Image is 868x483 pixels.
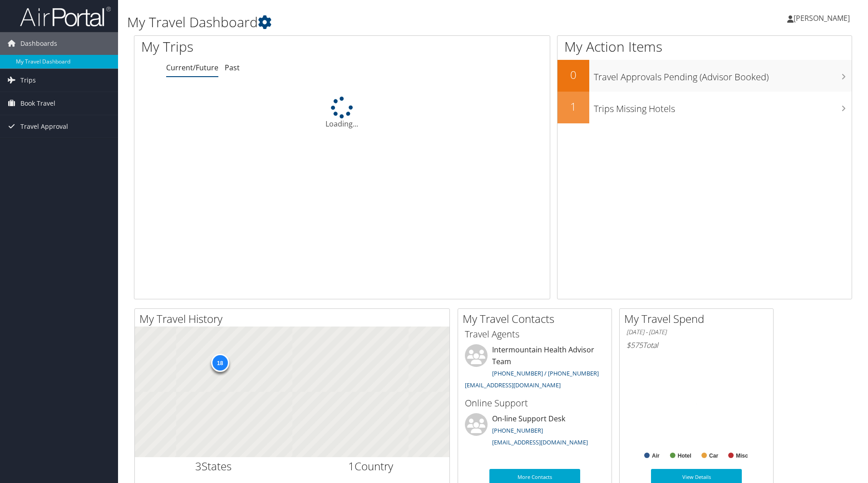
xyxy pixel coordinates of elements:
h1: My Action Items [557,37,852,56]
a: [PHONE_NUMBER] [492,426,543,434]
h3: Online Support [465,397,605,410]
span: Travel Approval [20,115,68,138]
h1: My Trips [141,37,370,56]
img: airportal-logo.png [20,6,111,27]
h2: 0 [557,67,589,83]
a: [EMAIL_ADDRESS][DOMAIN_NAME] [492,438,588,446]
h3: Trips Missing Hotels [594,98,852,115]
li: Intermountain Health Advisor Team [460,344,609,393]
text: Car [709,453,718,459]
span: Dashboards [20,32,57,55]
h6: [DATE] - [DATE] [626,328,766,337]
div: 18 [211,354,229,372]
span: Book Travel [20,92,55,115]
h2: My Travel Contacts [463,311,612,327]
a: [PHONE_NUMBER] / [PHONE_NUMBER] [492,369,599,377]
h1: My Travel Dashboard [127,13,615,32]
a: 1Trips Missing Hotels [557,92,852,123]
a: [PERSON_NAME] [787,5,859,32]
span: 3 [195,459,202,473]
h6: Total [626,340,766,350]
h3: Travel Approvals Pending (Advisor Booked) [594,66,852,83]
text: Misc [736,453,748,459]
div: Loading... [134,97,550,129]
a: [EMAIL_ADDRESS][DOMAIN_NAME] [465,381,561,389]
span: $575 [626,340,643,350]
h3: Travel Agents [465,328,605,341]
text: Air [652,453,660,459]
h2: States [142,459,286,474]
li: On-line Support Desk [460,413,609,450]
h2: My Travel History [139,311,449,327]
span: 1 [348,459,355,473]
a: 0Travel Approvals Pending (Advisor Booked) [557,60,852,92]
a: Current/Future [166,63,218,73]
span: Trips [20,69,36,92]
h2: Country [299,459,443,474]
a: Past [225,63,240,73]
text: Hotel [678,453,691,459]
h2: My Travel Spend [624,311,773,327]
span: [PERSON_NAME] [794,13,850,23]
h2: 1 [557,99,589,114]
